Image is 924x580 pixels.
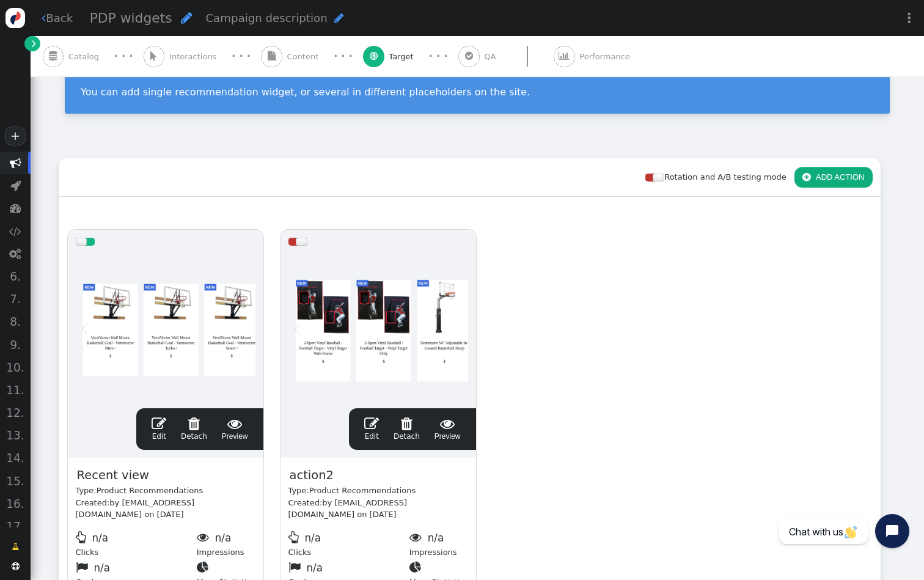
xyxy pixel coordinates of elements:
[222,416,248,442] a: Preview
[288,466,335,485] span: action2
[181,416,207,442] a: Detach
[222,416,248,431] span: 
[559,51,570,61] span: 
[288,529,409,559] div: Clicks
[370,51,378,61] span: 
[304,532,321,544] span: n/a
[197,529,255,559] div: Impressions
[76,497,255,521] div: Created:
[364,416,379,431] span: 
[24,36,40,51] a: 
[9,248,21,260] span: 
[435,416,461,442] a: Preview
[389,51,418,63] span: Target
[97,486,204,495] span: Product Recommendations
[181,416,207,441] span: Detach
[76,498,195,519] span: by [EMAIL_ADDRESS][DOMAIN_NAME] on [DATE]
[68,51,104,63] span: Catalog
[309,486,416,495] span: Product Recommendations
[334,12,344,24] span: 
[43,36,144,76] a:  Catalog · · ·
[802,172,810,182] span: 
[114,49,133,64] div: · · ·
[435,416,461,431] span: 
[9,226,21,237] span: 
[261,36,363,76] a:  Content · · ·
[42,12,46,24] span: 
[197,561,213,573] span: 
[181,11,193,24] span: 
[288,561,304,573] span: 
[144,36,261,76] a:  Interactions · · ·
[429,49,448,64] div: · · ·
[152,416,166,442] a: Edit
[12,562,20,570] span: 
[205,12,327,24] span: Campaign description
[150,51,157,61] span: 
[32,37,36,50] span: 
[49,51,57,61] span: 
[76,561,92,573] span: 
[92,532,108,544] span: n/a
[268,51,276,61] span: 
[394,416,420,431] span: 
[484,51,501,63] span: QA
[409,561,425,573] span: 
[12,541,19,553] span: 
[94,562,110,574] span: n/a
[394,416,420,441] span: Detach
[42,10,73,26] a: Back
[306,562,323,574] span: n/a
[579,51,634,63] span: Performance
[465,51,473,61] span: 
[81,86,874,98] div: You can add single recommendation widget, or several in different placeholders on the site.
[215,532,232,544] span: n/a
[288,485,468,497] div: Type:
[288,531,302,543] span: 
[76,485,255,497] div: Type:
[287,51,324,63] span: Content
[90,10,172,26] span: PDP widgets
[169,51,221,63] span: Interactions
[76,529,197,559] div: Clicks
[222,416,248,442] span: Preview
[10,202,21,214] span: 
[435,416,461,442] span: Preview
[645,171,794,183] div: Rotation and A/B testing mode
[409,529,468,559] div: Impressions
[288,497,468,521] div: Created:
[334,49,353,64] div: · · ·
[152,416,166,431] span: 
[363,36,458,76] a:  Target · · ·
[428,532,444,544] span: n/a
[554,36,656,76] a:  Performance
[458,36,554,76] a:  QA
[197,531,213,543] span: 
[76,531,90,543] span: 
[10,157,21,169] span: 
[4,537,27,557] a: 
[76,466,151,485] span: Recent view
[364,416,379,442] a: Edit
[181,416,207,431] span: 
[5,127,26,145] a: +
[5,8,26,28] img: logo-icon.svg
[409,531,425,543] span: 
[232,49,251,64] div: · · ·
[394,416,420,442] a: Detach
[288,498,408,519] span: by [EMAIL_ADDRESS][DOMAIN_NAME] on [DATE]
[794,167,873,188] button: ADD ACTION
[10,180,21,191] span: 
